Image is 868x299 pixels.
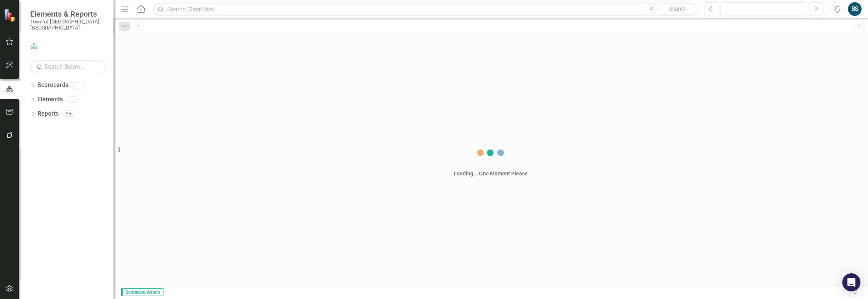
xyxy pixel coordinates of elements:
span: Scorecard Admin [121,288,163,296]
input: Search ClearPoint... [153,3,698,16]
div: 25 [62,111,75,117]
div: Open Intercom Messenger [842,273,860,291]
div: Loading... One Moment Please [454,170,528,177]
a: Elements [37,95,63,104]
span: Search [669,6,686,12]
a: Reports [37,110,59,118]
span: Elements & Reports [30,9,106,19]
small: Town of [GEOGRAPHIC_DATA], [GEOGRAPHIC_DATA] [30,19,106,31]
a: Scorecards [37,81,68,90]
button: BS [848,2,862,16]
button: Search [659,4,697,14]
img: ClearPoint Strategy [3,8,17,22]
input: Search Below... [30,60,106,73]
